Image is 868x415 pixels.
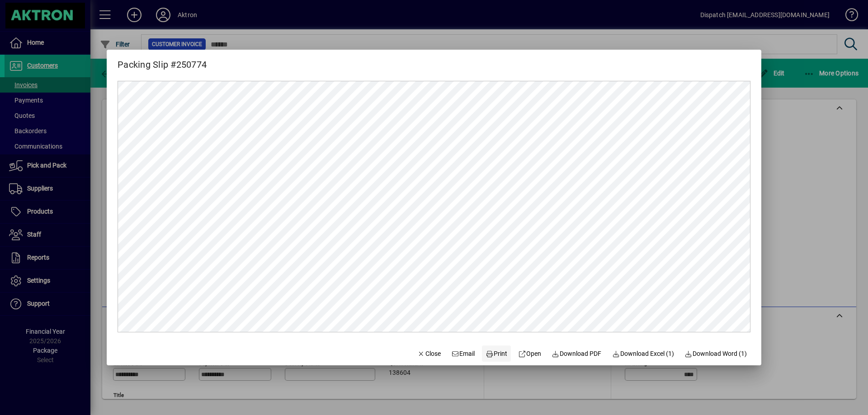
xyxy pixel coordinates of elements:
[448,345,479,362] button: Email
[612,349,674,359] span: Download Excel (1)
[681,345,751,362] button: Download Word (1)
[514,345,545,362] a: Open
[417,349,441,359] span: Close
[518,349,541,359] span: Open
[552,349,602,359] span: Download PDF
[107,50,217,72] h2: Packing Slip #250774
[685,349,747,359] span: Download Word (1)
[452,349,475,359] span: Email
[482,345,511,362] button: Print
[548,345,605,362] a: Download PDF
[414,345,444,362] button: Close
[486,349,507,359] span: Print
[609,345,678,362] button: Download Excel (1)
